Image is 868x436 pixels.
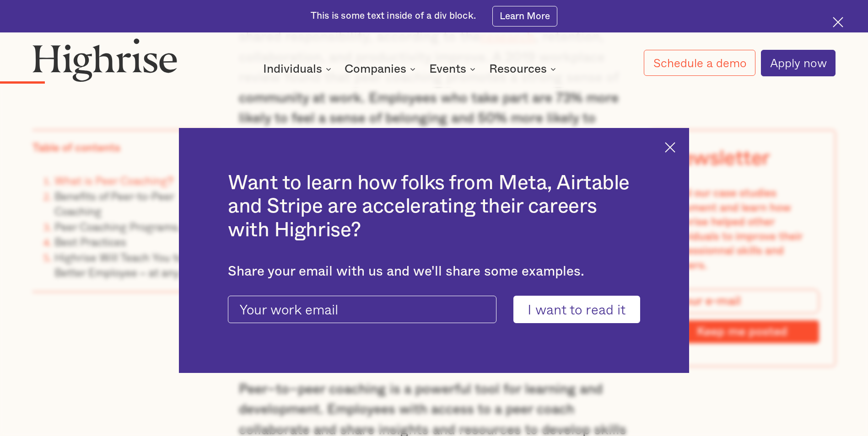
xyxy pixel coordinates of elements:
[492,6,558,27] a: Learn More
[32,38,178,82] img: Highrise logo
[228,296,496,323] input: Your work email
[513,296,640,323] input: I want to read it
[644,50,755,76] a: Schedule a demo
[311,10,476,22] div: This is some text inside of a div block.
[228,264,640,280] div: Share your email with us and we'll share some examples.
[263,64,334,74] div: Individuals
[665,142,675,153] img: Cross icon
[429,64,478,74] div: Events
[345,64,418,74] div: Companies
[489,64,547,74] div: Resources
[263,64,322,74] div: Individuals
[833,17,843,27] img: Cross icon
[429,64,466,74] div: Events
[228,171,640,242] h2: Want to learn how folks from Meta, Airtable and Stripe are accelerating their careers with Highrise?
[761,50,836,76] a: Apply now
[345,64,406,74] div: Companies
[228,296,640,323] form: current-ascender-blog-article-modal-form
[489,64,559,74] div: Resources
